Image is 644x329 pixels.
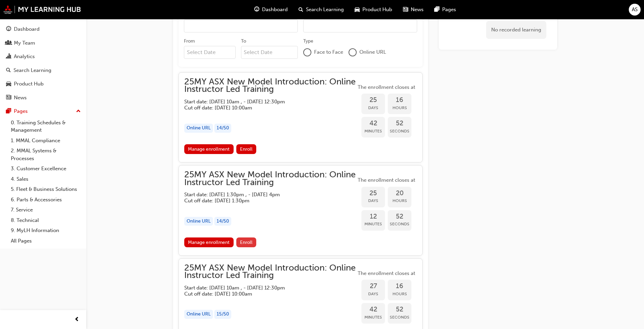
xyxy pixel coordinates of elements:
img: mmal [3,5,81,14]
div: My Team [14,39,35,47]
span: Seconds [388,127,411,135]
span: up-icon [76,107,81,116]
span: Hours [388,197,411,205]
a: Product Hub [3,78,84,90]
div: Analytics [14,53,35,60]
span: 42 [361,306,385,313]
span: Pages [442,6,456,14]
span: 25 [361,96,385,104]
span: 20 [388,189,411,197]
a: 0. Training Schedules & Management [8,118,84,135]
span: Minutes [361,313,385,321]
div: 14 / 50 [214,217,231,226]
input: To [241,46,298,59]
a: news-iconNews [398,3,429,17]
span: Hours [388,290,411,298]
span: pages-icon [6,108,11,115]
button: AS [629,4,641,16]
span: Dashboard [262,6,288,14]
div: Pages [14,107,28,115]
button: Pages [3,105,84,118]
div: Online URL [184,217,213,226]
span: 25 [361,189,385,197]
button: Enroll [236,144,257,154]
h5: Start date: [DATE] 1:30pm , - [DATE] 4pm [184,192,345,198]
a: 5. Fleet & Business Solutions [8,184,84,195]
span: The enrollment closes at [356,83,417,91]
span: Days [361,290,385,298]
span: car-icon [355,5,360,14]
span: Minutes [361,127,385,135]
span: 42 [361,120,385,127]
h5: Cut off date: [DATE] 10:00am [184,105,345,111]
a: 4. Sales [8,174,84,184]
span: Online URL [359,48,386,56]
button: Enroll [236,237,257,247]
span: 16 [388,96,411,104]
input: Session Id [303,20,417,32]
span: Seconds [388,313,411,321]
div: News [14,94,27,102]
span: news-icon [6,95,11,101]
span: 27 [361,282,385,290]
span: search-icon [6,68,11,74]
a: 8. Technical [8,215,84,226]
span: 12 [361,213,385,221]
span: Hours [388,104,411,112]
span: 25MY ASX New Model Introduction: Online Instructor Led Training [184,171,356,186]
input: Title [184,20,298,32]
span: 25MY ASX New Model Introduction: Online Instructor Led Training [184,78,356,93]
span: Enroll [240,146,253,152]
h5: Start date: [DATE] 10am , - [DATE] 12:30pm [184,285,345,291]
span: AS [632,6,638,14]
span: 52 [388,306,411,313]
span: Enroll [240,239,253,245]
div: From [184,38,195,45]
span: Face to Face [314,48,343,56]
h5: Cut off date: [DATE] 10:00am [184,291,345,297]
span: guage-icon [6,26,11,32]
a: My Team [3,37,84,49]
a: Manage enrollment [184,237,234,247]
a: News [3,92,84,104]
span: pages-icon [434,5,439,14]
span: News [411,6,424,14]
a: search-iconSearch Learning [293,3,349,17]
a: 7. Service [8,205,84,215]
button: 25MY ASX New Model Introduction: Online Instructor Led TrainingStart date: [DATE] 10am , - [DATE]... [184,78,417,157]
a: Analytics [3,50,84,63]
a: guage-iconDashboard [249,3,293,17]
div: Dashboard [14,25,40,33]
span: news-icon [403,5,408,14]
span: 52 [388,120,411,127]
span: Days [361,104,385,112]
a: Dashboard [3,23,84,35]
span: Search Learning [306,6,344,14]
span: Days [361,197,385,205]
span: search-icon [299,5,303,14]
button: 25MY ASX New Model Introduction: Online Instructor Led TrainingStart date: [DATE] 1:30pm , - [DAT... [184,171,417,250]
div: No recorded learning [486,21,546,39]
div: Online URL [184,124,213,133]
a: 6. Parts & Accessories [8,195,84,205]
span: people-icon [6,40,11,46]
span: 16 [388,282,411,290]
span: The enrollment closes at [356,176,417,184]
span: 25MY ASX New Model Introduction: Online Instructor Led Training [184,264,356,279]
input: From [184,46,236,59]
a: Search Learning [3,64,84,77]
div: Product Hub [14,80,44,88]
span: guage-icon [254,5,259,14]
a: 2. MMAL Systems & Processes [8,146,84,163]
span: car-icon [6,81,11,87]
a: 1. MMAL Compliance [8,135,84,146]
a: car-iconProduct Hub [349,3,398,17]
span: Seconds [388,220,411,228]
span: 52 [388,213,411,221]
a: 3. Customer Excellence [8,163,84,174]
span: Product Hub [362,6,392,14]
span: chart-icon [6,54,11,60]
a: Manage enrollment [184,144,234,154]
div: 14 / 50 [214,124,231,133]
